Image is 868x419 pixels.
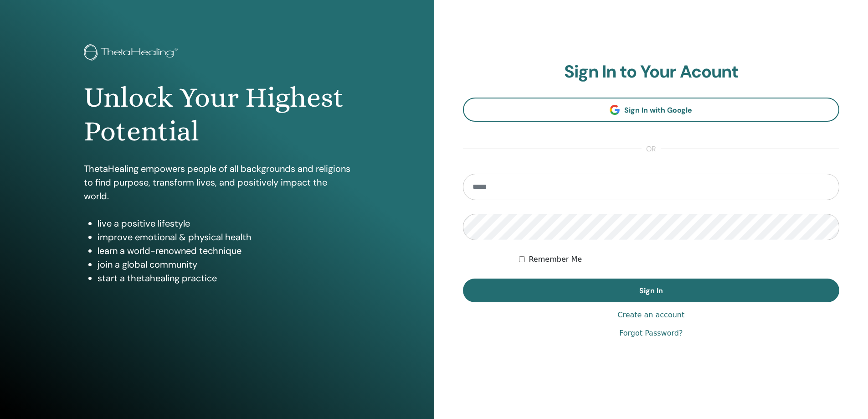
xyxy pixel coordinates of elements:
[619,328,683,339] a: Forgot Password?
[463,62,840,83] h2: Sign In to Your Acount
[529,254,582,265] label: Remember Me
[642,144,661,155] span: or
[98,230,350,244] li: improve emotional & physical health
[98,217,350,230] li: live a positive lifestyle
[617,310,684,321] a: Create an account
[639,286,663,295] span: Sign In
[519,254,839,265] div: Keep me authenticated indefinitely or until I manually logout
[98,271,350,285] li: start a thetahealing practice
[98,244,350,258] li: learn a world-renowned technique
[98,258,350,271] li: join a global community
[624,105,692,115] span: Sign In with Google
[84,162,350,203] p: ThetaHealing empowers people of all backgrounds and religions to find purpose, transform lives, a...
[463,98,840,122] a: Sign In with Google
[84,81,350,149] h1: Unlock Your Highest Potential
[463,279,840,302] button: Sign In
